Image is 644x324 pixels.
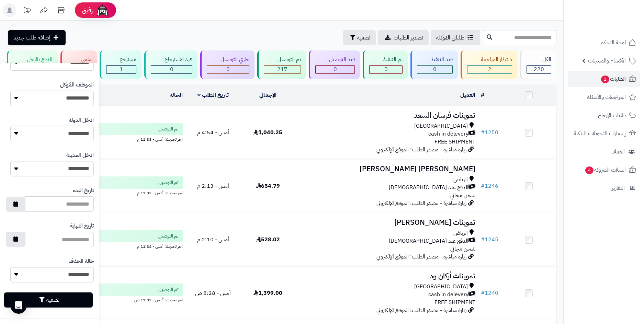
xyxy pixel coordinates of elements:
[98,50,143,79] a: مسترجع 1
[588,56,626,66] span: الأقسام والمنتجات
[170,65,173,73] span: 0
[264,66,301,73] div: 217
[409,50,459,79] a: قيد التنفيذ 0
[199,50,256,79] a: جاري التوصيل 0
[568,71,640,87] a: الطلبات1
[534,65,544,73] span: 220
[307,50,361,79] a: قيد التوصيل 0
[195,289,231,297] span: أمس - 8:28 ص
[481,128,485,137] span: #
[481,235,485,244] span: #
[13,34,50,42] span: إضافة طلب جديد
[527,56,551,63] div: الكل
[436,34,464,42] span: طلباتي المُوكلة
[574,129,626,138] span: إشعارات التحويلات البنكية
[256,50,307,79] a: تم التوصيل 217
[519,50,558,79] a: الكل220
[453,229,468,237] span: الرياض
[414,283,468,291] span: [GEOGRAPHIC_DATA]
[66,151,94,159] label: ادخل المدينة
[460,91,475,99] a: العميل
[585,165,626,175] span: السلات المتروكة
[414,122,468,130] span: [GEOGRAPHIC_DATA]
[598,111,626,120] span: طلبات الإرجاع
[384,65,388,73] span: 0
[450,191,475,199] span: شحن مجاني
[600,38,626,47] span: لوحة التحكم
[361,50,409,79] a: تم التنفيذ 0
[151,66,192,73] div: 0
[481,128,498,137] a: #1250
[488,65,492,73] span: 2
[568,34,640,51] a: لوحة التحكم
[369,56,403,63] div: تم التنفيذ
[568,89,640,105] a: المراجعات والأسئلة
[611,147,625,157] span: العملاء
[60,81,94,89] label: الموظف المُوكل
[376,199,466,207] span: زيارة مباشرة - مصدر الطلب: الموقع الإلكتروني
[67,56,92,63] div: ملغي
[467,66,512,73] div: 2
[8,30,66,45] a: إضافة طلب جديد
[69,257,94,265] label: حالة الحذف
[106,56,136,63] div: مسترجع
[298,165,475,173] h3: [PERSON_NAME] [PERSON_NAME]
[5,50,59,79] a: الدفع بالآجل 0
[95,3,109,17] img: ai-face.png
[357,34,370,42] span: تصفية
[434,298,475,306] span: FREE SHIPMENT
[4,292,93,308] button: تصفية
[601,76,609,83] span: 1
[316,66,354,73] div: 0
[568,125,640,142] a: إشعارات التحويلات البنكية
[18,3,35,19] a: تحديثات المنصة
[298,272,475,280] h3: تموينات أركان ود
[170,91,183,99] a: الحالة
[151,56,192,63] div: قيد الاسترجاع
[428,291,468,299] span: cash in delevery
[453,176,468,184] span: الرياض
[253,128,282,137] span: 1,040.25
[434,138,475,146] span: FREE SHIPMENT
[315,56,355,63] div: قيد التوصيل
[70,222,94,230] label: تاريخ النهاية
[389,237,468,245] span: الدفع عند [DEMOGRAPHIC_DATA]
[417,66,452,73] div: 0
[376,306,466,314] span: زيارة مباشرة - مصدر الطلب: الموقع الإلكتروني
[10,297,27,314] div: Open Intercom Messenger
[226,65,230,73] span: 0
[376,253,466,261] span: زيارة مباشرة - مصدر الطلب: الموقع الإلكتروني
[459,50,519,79] a: بانتظار المراجعة 2
[597,5,637,20] img: logo-2.png
[253,289,282,297] span: 1,399.00
[277,65,287,73] span: 217
[158,179,179,186] span: تم التوصيل
[481,289,498,297] a: #1240
[298,219,475,227] h3: تموينات [PERSON_NAME]
[197,91,229,99] a: تاريخ الطلب
[481,182,485,190] span: #
[264,56,301,63] div: تم التوصيل
[568,162,640,178] a: السلات المتروكة4
[343,30,376,45] button: تصفية
[568,107,640,124] a: طلبات الإرجاع
[256,235,280,244] span: 528.02
[431,30,480,45] a: طلباتي المُوكلة
[120,65,123,73] span: 1
[197,235,229,244] span: أمس - 2:10 م
[428,130,468,138] span: cash in delevery
[467,56,512,63] div: بانتظار المراجعة
[481,235,498,244] a: #1245
[481,91,484,99] a: #
[82,6,93,14] span: رفيق
[450,245,475,253] span: شحن مجاني
[376,146,466,154] span: زيارة مباشرة - مصدر الطلب: الموقع الإلكتروني
[158,233,179,240] span: تم التوصيل
[298,112,475,119] h3: تموينات فرسان السعد
[394,34,423,42] span: تصدير الطلبات
[256,182,280,190] span: 654.79
[207,56,249,63] div: جاري التوصيل
[612,183,625,193] span: التقارير
[69,116,94,124] label: ادخل الدولة
[378,30,429,45] a: تصدير الطلبات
